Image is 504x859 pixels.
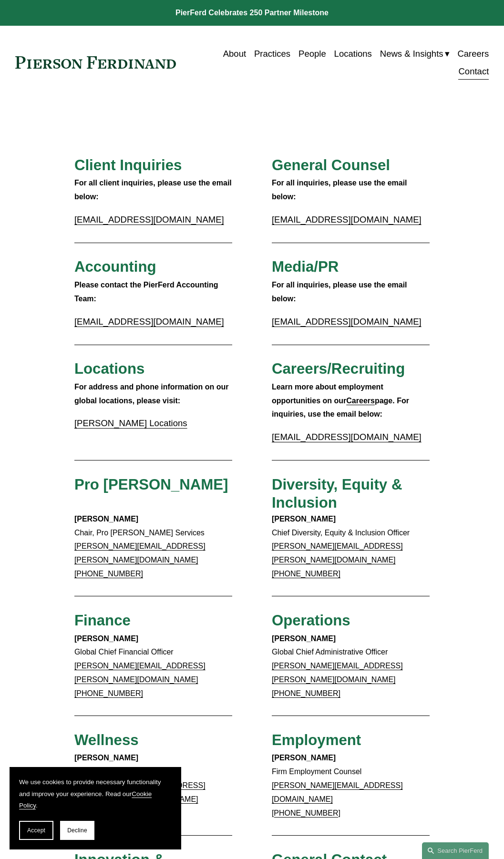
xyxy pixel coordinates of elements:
[74,662,206,684] a: [PERSON_NAME][EMAIL_ADDRESS][PERSON_NAME][DOMAIN_NAME]
[272,689,340,697] a: [PHONE_NUMBER]
[272,632,430,701] p: Global Chief Administrative Officer
[74,612,131,629] span: Finance
[60,821,94,840] button: Decline
[67,827,87,834] span: Decline
[74,215,224,225] a: [EMAIL_ADDRESS][DOMAIN_NAME]
[74,179,234,201] strong: For all client inquiries, please use the email below:
[74,476,228,493] span: Pro [PERSON_NAME]
[272,179,409,201] strong: For all inquiries, please use the email below:
[272,732,361,748] span: Employment
[74,632,232,701] p: Global Chief Financial Officer
[272,542,403,564] a: [PERSON_NAME][EMAIL_ADDRESS][PERSON_NAME][DOMAIN_NAME]
[272,512,430,581] p: Chief Diversity, Equity & Inclusion Officer
[272,476,406,511] span: Diversity, Equity & Inclusion
[272,432,422,442] a: [EMAIL_ADDRESS][DOMAIN_NAME]
[254,45,290,62] a: Practices
[74,781,206,803] a: [PERSON_NAME][EMAIL_ADDRESS][PERSON_NAME][DOMAIN_NAME]
[74,515,138,523] strong: [PERSON_NAME]
[19,821,53,840] button: Accept
[272,570,340,578] a: [PHONE_NUMBER]
[272,781,403,803] a: [PERSON_NAME][EMAIL_ADDRESS][DOMAIN_NAME]
[74,570,143,578] a: [PHONE_NUMBER]
[74,418,187,428] a: [PERSON_NAME] Locations
[27,827,45,834] span: Accept
[422,842,489,859] a: Search this site
[19,777,172,811] p: We use cookies to provide necessary functionality and improve your experience. Read our .
[74,542,206,564] a: [PERSON_NAME][EMAIL_ADDRESS][PERSON_NAME][DOMAIN_NAME]
[272,258,339,275] span: Media/PR
[74,751,232,820] p: Chief Wellness Officer
[272,360,405,377] span: Careers/Recruiting
[272,515,336,523] strong: [PERSON_NAME]
[380,46,443,61] span: News & Insights
[272,751,430,820] p: Firm Employment Counsel
[74,634,138,643] strong: [PERSON_NAME]
[74,258,156,275] span: Accounting
[457,45,489,62] a: Careers
[272,317,422,327] a: [EMAIL_ADDRESS][DOMAIN_NAME]
[272,383,385,405] strong: Learn more about employment opportunities on our
[19,790,152,809] a: Cookie Policy
[223,45,246,62] a: About
[272,157,390,174] span: General Counsel
[334,45,372,62] a: Locations
[458,62,489,80] a: Contact
[272,662,403,684] a: [PERSON_NAME][EMAIL_ADDRESS][PERSON_NAME][DOMAIN_NAME]
[272,281,409,303] strong: For all inquiries, please use the email below:
[380,45,450,62] a: folder dropdown
[298,45,326,62] a: People
[272,634,336,643] strong: [PERSON_NAME]
[74,317,224,327] a: [EMAIL_ADDRESS][DOMAIN_NAME]
[74,512,232,581] p: Chair, Pro [PERSON_NAME] Services
[74,383,231,405] strong: For address and phone information on our global locations, please visit:
[272,215,422,225] a: [EMAIL_ADDRESS][DOMAIN_NAME]
[272,809,340,817] a: [PHONE_NUMBER]
[74,732,139,748] span: Wellness
[10,767,181,849] section: Cookie banner
[74,157,182,174] span: Client Inquiries
[74,360,144,377] span: Locations
[346,397,375,405] a: Careers
[74,689,143,697] a: [PHONE_NUMBER]
[272,754,336,762] strong: [PERSON_NAME]
[74,281,220,303] strong: Please contact the PierFerd Accounting Team:
[272,612,350,629] span: Operations
[74,754,138,762] strong: [PERSON_NAME]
